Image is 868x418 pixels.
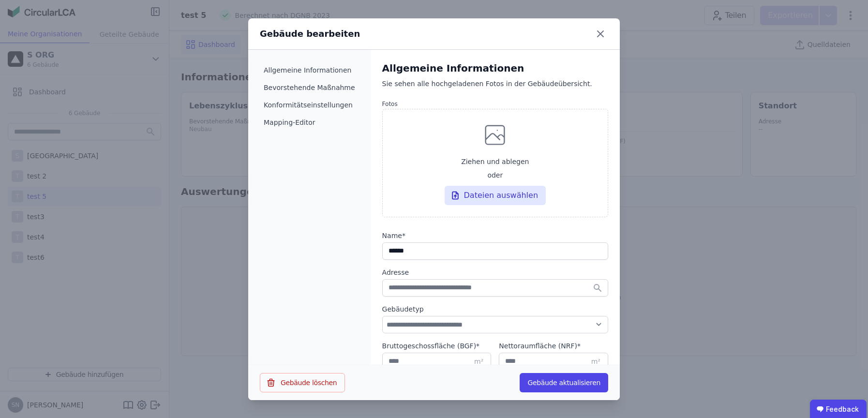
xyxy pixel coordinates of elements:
[260,27,360,41] div: Gebäude bearbeiten
[382,341,492,351] label: audits.requiredField
[487,170,503,180] span: oder
[260,114,359,131] li: Mapping-Editor
[260,96,359,114] li: Konformitätseinstellungen
[382,100,608,108] label: Fotos
[499,341,608,351] label: audits.requiredField
[382,268,608,277] label: Adresse
[591,357,600,366] span: m²
[260,61,359,79] li: Allgemeine Informationen
[382,304,608,314] label: Gebäudetyp
[445,186,546,205] div: Dateien auswählen
[461,157,529,166] span: Ziehen und ablegen
[382,61,608,75] div: Allgemeine Informationen
[474,357,483,366] span: m²
[382,231,608,240] label: audits.requiredField
[382,79,608,98] div: Sie sehen alle hochgeladenen Fotos in der Gebäudeübersicht.
[260,79,359,96] li: Bevorstehende Maßnahme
